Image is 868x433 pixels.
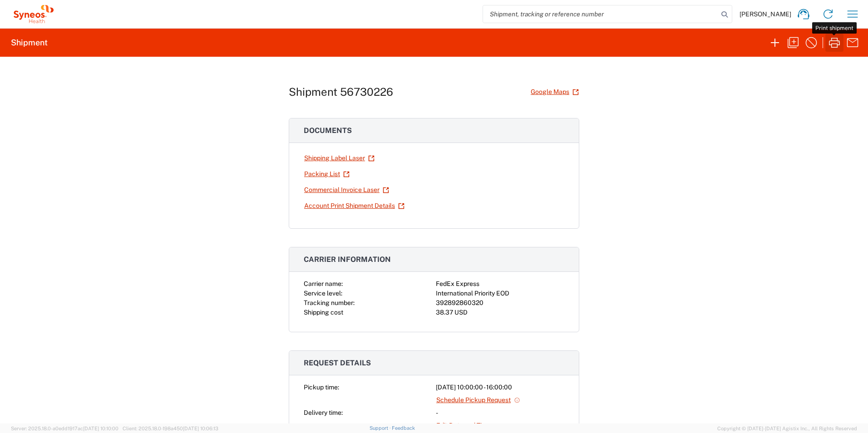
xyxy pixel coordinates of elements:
[304,359,371,367] span: Request details
[304,299,355,306] span: Tracking number:
[11,37,48,48] h2: Shipment
[740,10,791,18] span: [PERSON_NAME]
[304,198,405,214] a: Account Print Shipment Details
[436,308,564,317] div: 38.37 USD
[83,426,118,431] span: [DATE] 10:10:00
[304,166,350,182] a: Packing List
[530,84,579,100] a: Google Maps
[392,425,415,431] a: Feedback
[11,426,118,431] span: Server: 2025.18.0-a0edd1917ac
[436,392,521,408] a: Schedule Pickup Request
[123,426,218,431] span: Client: 2025.18.0-198a450
[436,408,564,418] div: -
[183,426,218,431] span: [DATE] 10:06:13
[436,279,564,289] div: FedEx Express
[304,182,390,198] a: Commercial Invoice Laser
[436,298,564,308] div: 392892860320
[289,85,393,98] h1: Shipment 56730226
[304,255,391,264] span: Carrier information
[304,150,375,166] a: Shipping Label Laser
[436,383,564,392] div: [DATE] 10:00:00 - 16:00:00
[304,309,343,316] span: Shipping cost
[304,384,339,391] span: Pickup time:
[717,424,857,433] span: Copyright © [DATE]-[DATE] Agistix Inc., All Rights Reserved
[304,409,343,416] span: Delivery time:
[304,126,352,135] span: Documents
[304,280,343,287] span: Carrier name:
[304,290,342,297] span: Service level:
[483,5,718,23] input: Shipment, tracking or reference number
[436,289,564,298] div: International Priority EOD
[370,425,392,431] a: Support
